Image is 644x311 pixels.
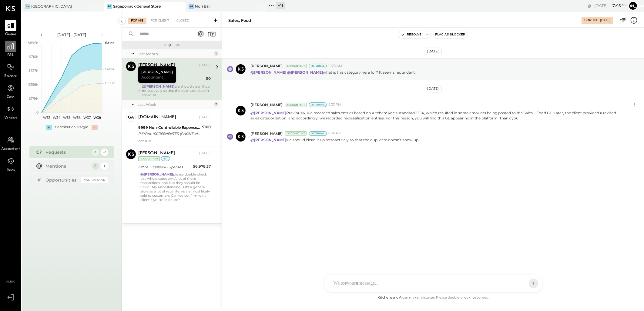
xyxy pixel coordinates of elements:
div: Accountant [138,156,160,161]
text: W35 [63,115,70,120]
span: [PERSON_NAME] [250,102,283,107]
text: W38 [93,115,101,120]
text: $895K [28,41,39,45]
div: AH [25,4,30,9]
div: please double check this whole category. A lot of these transactions look like they should be COG... [140,172,211,202]
a: Vendors [0,103,21,121]
div: 23 [101,149,108,156]
p: we should clean it up retroactively so that the duplicate doesn’t show up. [250,137,419,142]
div: [PERSON_NAME] [138,66,176,83]
text: W36 [73,115,81,120]
div: - [92,125,98,130]
span: Tasks [7,167,15,173]
div: [DATE] [600,18,610,22]
div: Internal [309,102,327,107]
div: For Client [148,18,172,24]
div: [DATE] [425,48,442,55]
div: For Me [584,18,598,23]
div: NB [189,4,194,9]
div: For Me [128,18,146,24]
div: [DATE] [199,63,211,68]
div: ga [128,114,134,120]
button: [PERSON_NAME] [628,1,638,11]
div: 1 [101,162,108,170]
a: Accountant [0,134,21,152]
a: Queue [0,20,21,37]
div: Office Supplies & Expenses [138,164,191,170]
text: W37 [83,115,91,120]
div: Sagaponack General Store [113,4,161,9]
div: int [161,156,170,161]
div: [PERSON_NAME] [138,150,175,156]
span: Vendors [4,115,17,121]
text: Sales [105,41,114,45]
p: what is this category here for? It seems redundant. [250,70,416,75]
div: Accountant [285,103,307,107]
span: Balance [4,74,17,79]
strong: @[PERSON_NAME] [250,111,286,115]
div: [PERSON_NAME] [138,62,175,69]
strong: @[PERSON_NAME] [250,70,286,75]
div: + [46,125,52,130]
div: [GEOGRAPHIC_DATA] [31,4,72,9]
div: Last Month [137,51,212,56]
span: P&L [7,53,14,58]
span: Accountant [2,146,20,152]
strong: @[PERSON_NAME] [250,138,286,142]
div: 9999 Non-Controllable Expenses:Other Income and Expenses:To Be Classified P&L [138,125,200,131]
text: Labor [105,67,114,71]
div: SG [107,4,112,9]
span: 12:23 AM [328,64,342,69]
div: + 11 [276,2,285,9]
text: $716K [29,55,39,59]
p: Previously, we recorded sales entries based on KitchenSync’s standard COA, which resulted in some... [250,110,620,121]
span: [PERSON_NAME] [250,63,283,69]
div: 3 [92,149,99,156]
span: 8:36 PM [328,131,342,136]
div: Nori Bar [195,4,210,9]
text: $179K [29,96,39,101]
div: Coming Soon [81,177,108,183]
div: Sales, Food [228,18,251,23]
div: Opportunities [46,177,78,183]
button: Resolve [398,31,424,38]
div: 2 [214,102,219,107]
strong: @[PERSON_NAME] [140,172,173,176]
text: $537K [29,69,39,73]
button: Flag as Blocker [433,31,468,38]
div: Requests [46,149,89,155]
div: [DATE] - [DATE] [46,32,98,37]
div: Requests [125,43,219,47]
div: we should clean it up retroactively so that the duplicate doesn’t show up. [142,84,211,97]
div: Last Week [137,102,212,107]
text: W34 [53,115,61,120]
a: Balance [0,62,21,79]
div: [DATE] [425,85,442,92]
div: $6,978.37 [193,163,211,169]
div: Internal [309,64,327,68]
a: Cash [0,82,21,100]
div: Accountant [285,64,307,68]
span: Accountant [141,75,163,80]
div: copy link [587,2,593,9]
div: 2 [92,162,99,170]
span: 8:33 PM [328,102,341,107]
text: W33 [43,115,50,120]
div: Closed [173,18,192,24]
div: Contribution Margin [55,125,89,130]
div: [DOMAIN_NAME] [138,114,176,120]
div: 1 [214,51,219,56]
div: $0 [206,75,211,82]
div: PAYPAL *SCREENENTER [PHONE_NUMBER] [GEOGRAPHIC_DATA] [138,131,200,137]
div: not sure [138,139,211,143]
span: Cash [7,95,15,100]
div: Mentions [46,163,89,169]
text: COGS [105,81,115,85]
a: P&L [0,41,21,58]
a: Tasks [0,155,21,173]
span: Queue [5,32,16,37]
strong: @[PERSON_NAME] [287,70,323,75]
text: 0 [36,110,39,115]
div: Internal [309,131,327,136]
div: Accountant [285,131,307,135]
